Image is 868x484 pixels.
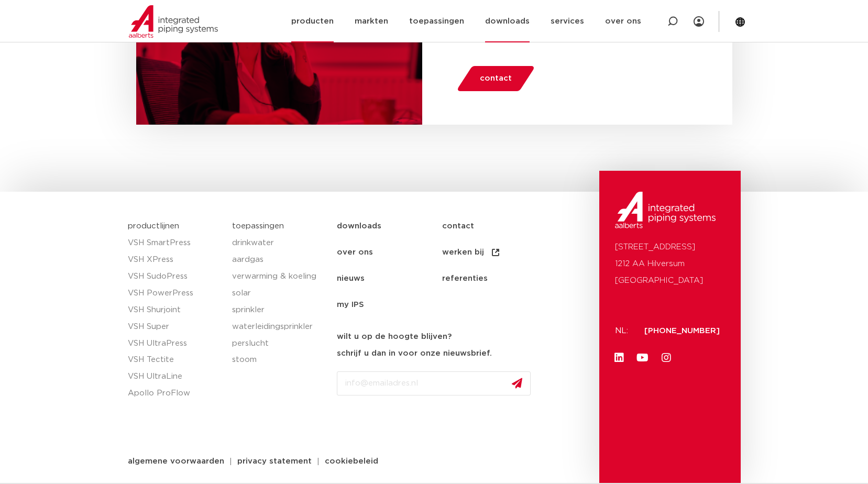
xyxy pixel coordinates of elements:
[128,235,222,251] a: VSH SmartPress
[337,333,452,340] strong: wilt u op de hoogte blijven?
[337,239,442,266] a: over ons
[337,213,442,239] a: downloads
[128,385,222,402] a: Apollo ProFlow
[337,213,594,318] nav: Menu
[337,371,531,395] input: info@emailadres.nl
[442,239,547,266] a: werken bij
[128,457,224,465] span: algemene voorwaarden
[128,285,222,302] a: VSH PowerPress
[128,222,179,230] a: productlijnen
[237,457,312,465] span: privacy statement
[229,457,320,465] a: privacy statement
[480,70,512,87] span: contact
[232,222,284,230] a: toepassingen
[337,349,492,357] strong: schrijf u dan in voor onze nieuwsbrief.
[337,292,442,318] a: my IPS
[232,302,326,318] a: sprinkler
[232,351,326,368] a: stoom
[442,266,547,292] a: referenties
[128,268,222,285] a: VSH SudoPress
[232,251,326,268] a: aardgas
[128,318,222,335] a: VSH Super
[615,239,725,289] p: [STREET_ADDRESS] 1212 AA Hilversum [GEOGRAPHIC_DATA]
[317,457,386,465] a: cookiebeleid
[325,457,378,465] span: cookiebeleid
[456,66,535,91] a: contact
[128,351,222,368] a: VSH Tectite
[232,335,326,352] a: perslucht
[644,327,720,335] a: [PHONE_NUMBER]
[128,302,222,318] a: VSH Shurjoint
[128,335,222,352] a: VSH UltraPress
[337,404,496,445] iframe: reCAPTCHA
[232,318,326,335] a: waterleidingsprinkler
[128,368,222,385] a: VSH UltraLine
[128,251,222,268] a: VSH XPress
[442,213,547,239] a: contact
[232,268,326,285] a: verwarming & koeling
[232,285,326,302] a: solar
[337,266,442,292] a: nieuws
[120,457,232,465] a: algemene voorwaarden
[232,235,326,251] a: drinkwater
[615,323,632,339] p: NL:
[512,378,522,389] img: send.svg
